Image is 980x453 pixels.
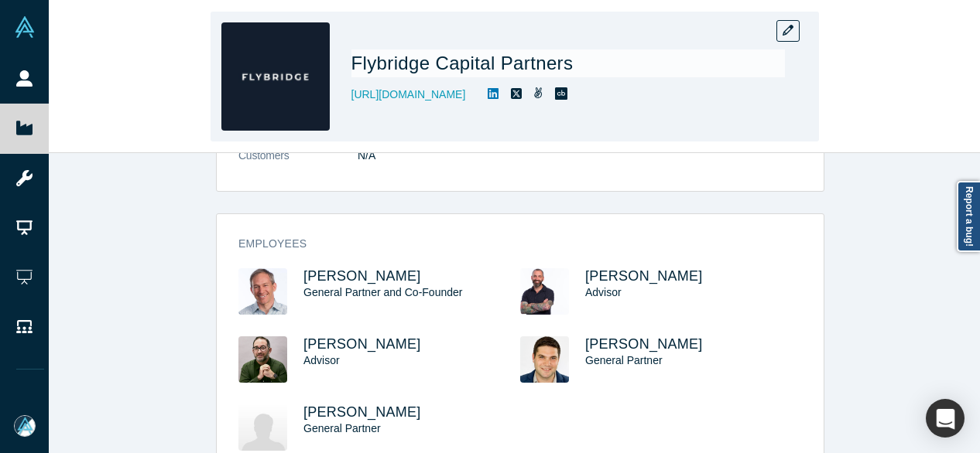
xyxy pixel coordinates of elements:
[221,22,330,131] img: Flybridge Capital Partners's Logo
[238,236,780,252] h3: Employees
[303,404,421,420] a: [PERSON_NAME]
[303,354,340,366] span: Advisor
[303,336,421,352] a: [PERSON_NAME]
[14,415,36,437] img: Mia Scott's Account
[303,268,421,284] a: [PERSON_NAME]
[585,336,703,352] a: [PERSON_NAME]
[238,148,358,180] dt: Customers
[520,268,569,315] img: Joe Chernov's Profile Image
[358,148,802,164] dd: N/A
[303,422,381,434] span: General Partner
[585,268,703,284] a: [PERSON_NAME]
[585,286,622,298] span: Advisor
[351,87,466,103] a: [URL][DOMAIN_NAME]
[303,286,462,298] span: General Partner and Co-Founder
[957,181,980,252] a: Report a bug!
[520,336,569,383] img: Jesse Middleton's Profile Image
[238,268,287,315] img: Jeffrey Bussgang's Profile Image
[238,336,287,383] img: Kenneth Berger's Profile Image
[238,404,287,451] img: Chip Hazard's Profile Image
[351,53,579,73] span: Flybridge Capital Partners
[14,16,36,38] img: Alchemist Vault Logo
[585,354,663,366] span: General Partner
